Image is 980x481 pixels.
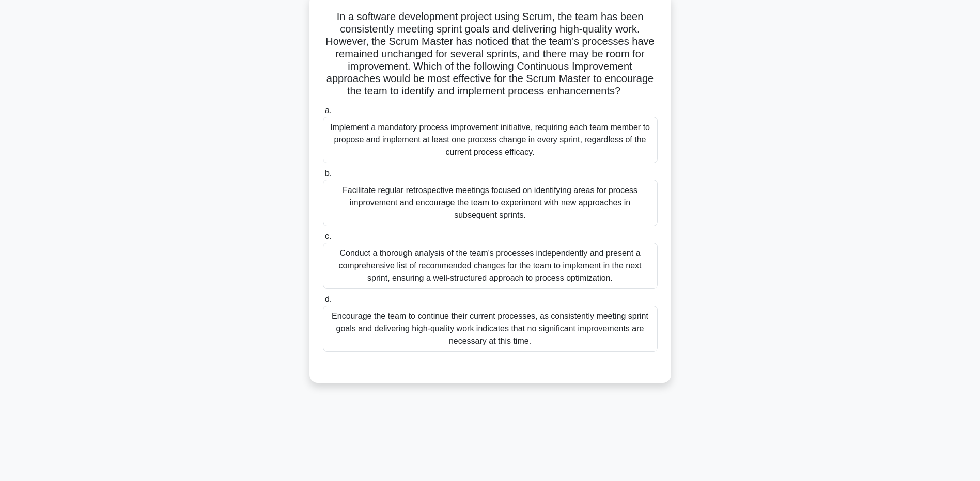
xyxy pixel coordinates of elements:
[325,169,332,178] span: b.
[323,306,658,352] div: Encourage the team to continue their current processes, as consistently meeting sprint goals and ...
[322,10,659,98] h5: In a software development project using Scrum, the team has been consistently meeting sprint goal...
[325,295,332,303] span: d.
[325,232,331,241] span: c.
[323,117,658,163] div: Implement a mandatory process improvement initiative, requiring each team member to propose and i...
[323,243,658,289] div: Conduct a thorough analysis of the team's processes independently and present a comprehensive lis...
[323,180,658,226] div: Facilitate regular retrospective meetings focused on identifying areas for process improvement an...
[325,106,332,115] span: a.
